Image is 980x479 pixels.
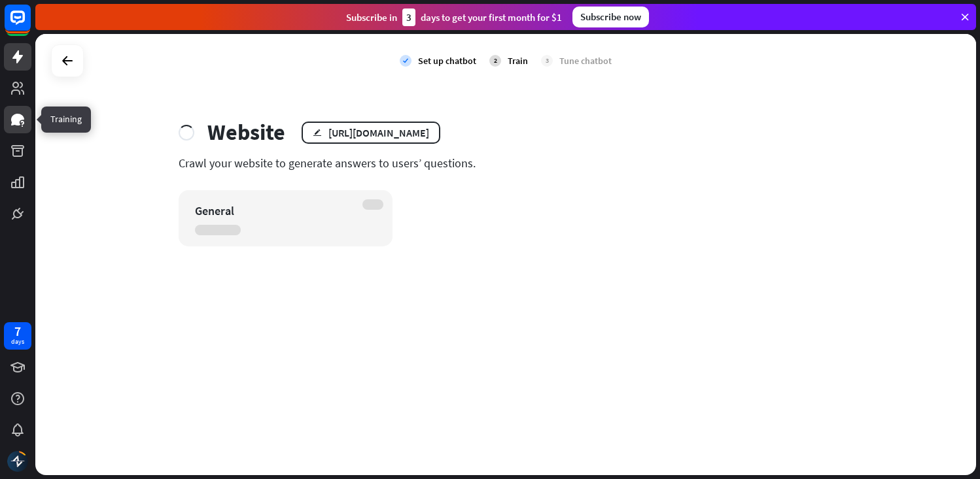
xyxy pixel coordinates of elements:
[489,55,501,67] div: 2
[402,8,415,26] div: 3
[179,156,833,171] div: Crawl your website to generate answers to users’ questions.
[14,325,21,337] div: 7
[559,55,612,67] div: Tune chatbot
[10,5,50,44] button: Open LiveChat chat widget
[313,128,322,137] i: edit
[572,7,649,27] div: Subscribe now
[195,203,353,218] div: General
[418,55,476,67] div: Set up chatbot
[346,8,562,26] div: Subscribe in days to get your first month for $1
[207,119,285,146] div: Website
[400,55,411,67] i: check
[4,322,31,350] a: 7 days
[11,337,24,346] div: days
[541,55,553,67] div: 3
[328,126,429,139] div: [URL][DOMAIN_NAME]
[508,55,528,67] div: Train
